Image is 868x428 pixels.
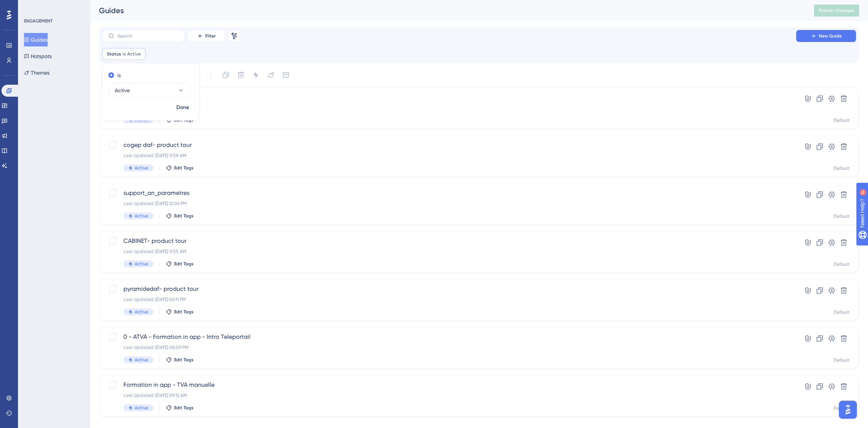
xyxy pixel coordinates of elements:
button: Edit Tags [166,405,194,411]
span: Edit Tags [174,213,194,219]
div: Guides [99,5,795,16]
span: Active [115,86,130,95]
span: Edit Tags [174,357,194,363]
div: Last Updated: [DATE] 09:12 AM [123,392,775,398]
div: Last Updated: [DATE] 11:46 AM [123,105,775,111]
span: Active [135,357,148,363]
span: is [123,51,126,57]
button: Edit Tags [166,213,194,219]
span: Publish Changes [818,7,854,13]
span: Edit Tags [174,309,194,315]
span: 0 - ATVA - Formation in app - Intro Teleportail [123,332,775,341]
span: Formation in app - TVA manuelle [123,380,775,389]
span: cogep daf- product tour [123,141,775,150]
span: Filter [205,33,216,39]
span: Active [135,213,148,219]
span: Edit Tags [174,165,194,171]
button: Themes [24,66,50,79]
button: Edit Tags [166,165,194,171]
span: Active [127,51,141,57]
div: Last Updated: [DATE] 08:09 PM [123,344,775,350]
span: pyramidedaf- product tour [123,284,775,293]
span: Need Help? [18,2,47,11]
div: Default [833,405,850,411]
div: Last Updated: [DATE] 11:55 AM [123,248,775,254]
div: Default [833,117,850,123]
button: Hotspots [24,49,52,63]
iframe: UserGuiding AI Assistant Launcher [836,398,859,421]
button: Guides [24,33,48,46]
span: Active [135,165,148,171]
span: Active [135,309,148,315]
button: Done [172,101,193,114]
div: Default [833,357,850,363]
button: Edit Tags [166,261,194,267]
span: Done [176,103,189,112]
span: Active [135,405,148,411]
span: Edit Tags [174,405,194,411]
button: New Guide [796,30,856,42]
label: is [117,71,121,80]
button: Filter [188,30,225,42]
button: Active [108,83,191,98]
div: Default [833,261,850,267]
button: Publish Changes [814,4,859,16]
div: Default [833,165,850,171]
button: Edit Tags [166,357,194,363]
button: Edit Tags [166,309,194,315]
div: ENGAGEMENT [24,18,53,24]
span: Active [135,261,148,267]
div: Default [833,213,850,219]
div: Last Updated: [DATE] 12:06 PM [123,201,775,207]
span: CABINET- product tour [123,236,775,245]
div: 9+ [51,4,56,10]
input: Search [117,33,178,39]
div: Default [833,309,850,315]
div: Last Updated: [DATE] 11:58 AM [123,153,775,159]
div: Last Updated: [DATE] 06:11 PM [123,296,775,302]
span: New Guide [819,33,842,39]
span: PME- product tour [123,93,775,102]
span: Status [107,51,121,57]
span: support_an_parametres [123,189,775,198]
span: Edit Tags [174,261,194,267]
